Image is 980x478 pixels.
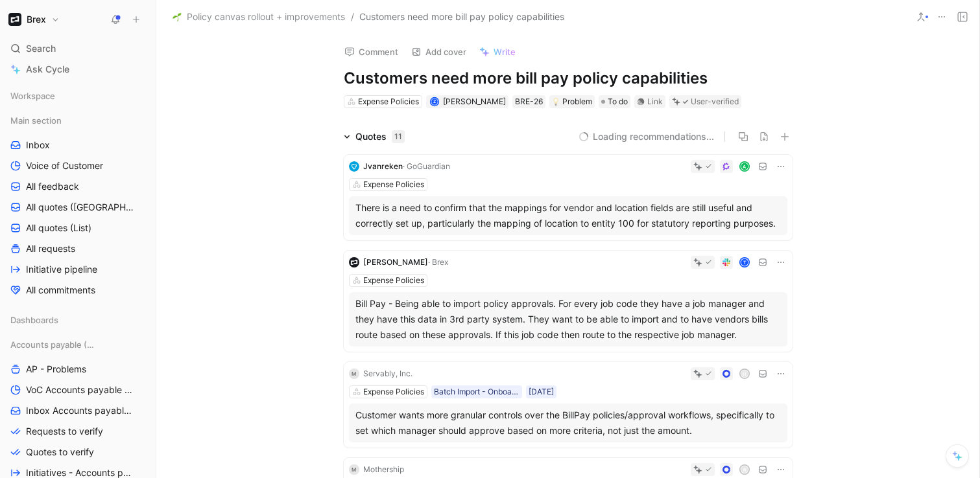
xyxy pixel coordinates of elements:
img: 🌱 [173,12,182,21]
span: [PERSON_NAME] [443,97,506,106]
div: There is a need to confirm that the mappings for vendor and location fields are still useful and ... [355,200,781,231]
div: Servably, Inc. [363,367,412,380]
a: VoC Accounts payable (AP) [5,380,150,400]
span: All feedback [26,180,79,193]
img: Brex [8,13,21,26]
button: Add cover [405,43,472,61]
a: All requests [5,239,150,258]
span: Search [26,41,56,56]
div: To do [599,95,630,108]
span: · GoGuardian [403,161,450,171]
span: Initiative pipeline [26,263,97,276]
span: VoC Accounts payable (AP) [26,383,134,396]
div: Expense Policies [363,274,424,287]
span: Write [494,46,516,58]
div: Main section [5,111,150,130]
span: Jvanreken [363,161,403,171]
div: Expense Policies [363,385,424,398]
div: A [740,163,748,171]
img: logo [349,257,359,267]
div: Dashboards [5,310,150,334]
a: AP - Problems [5,359,150,379]
div: Main sectionInboxVoice of CustomerAll feedbackAll quotes ([GEOGRAPHIC_DATA])All quotes (List)All ... [5,111,150,300]
a: All feedback [5,177,150,196]
div: Bill Pay - Being able to import policy approvals. For every job code they have a job manager and ... [355,296,781,343]
div: Expense Policies [358,95,419,108]
div: Workspace [5,86,150,106]
a: Inbox Accounts payable (AP) [5,401,150,420]
div: M [349,464,359,475]
div: User-verified [691,95,739,108]
div: Accounts payable (AP) [5,335,150,354]
a: All quotes ([GEOGRAPHIC_DATA]) [5,198,150,217]
h1: Customers need more bill pay policy capabilities [344,68,793,89]
div: Z [431,98,438,105]
a: Initiative pipeline [5,260,150,279]
div: Batch Import - Onboarded Customer [434,385,520,398]
span: Policy canvas rollout + improvements [187,9,345,25]
button: BrexBrex [5,10,63,28]
h1: Brex [27,14,46,25]
div: Expense Policies [363,178,424,191]
span: All requests [26,242,75,255]
div: Problem [552,95,592,108]
a: All quotes (List) [5,218,150,238]
span: To do [608,95,628,108]
a: Voice of Customer [5,156,150,176]
span: Customers need more bill pay policy capabilities [359,9,564,25]
div: Search [5,39,150,58]
img: 💡 [552,98,560,106]
span: [PERSON_NAME] [363,257,428,267]
a: Ask Cycle [5,60,150,79]
a: Inbox [5,135,150,155]
span: Accounts payable (AP) [10,338,97,351]
span: All commitments [26,284,95,297]
span: Voice of Customer [26,159,103,172]
div: Link [647,95,663,108]
span: Requests to verify [26,425,103,438]
div: R [740,466,748,474]
span: Quotes to verify [26,446,94,459]
div: T [740,258,748,267]
div: BRE-26 [515,95,543,108]
span: Inbox [26,139,50,152]
button: 🌱Policy canvas rollout + improvements [169,9,348,25]
a: All commitments [5,280,150,300]
div: 11 [392,130,405,143]
div: H [740,370,748,378]
span: Dashboards [10,313,58,326]
a: Requests to verify [5,422,150,441]
span: Workspace [10,89,55,102]
span: AP - Problems [26,363,86,376]
span: · Brex [428,257,448,267]
button: Loading recommendations... [579,129,714,144]
img: logo [349,161,359,172]
span: Ask Cycle [26,62,69,77]
div: [DATE] [529,385,554,398]
span: Inbox Accounts payable (AP) [26,404,134,417]
span: Main section [10,114,62,127]
div: Mothership [363,463,404,476]
div: Customer wants more granular controls over the BillPay policies/approval workflows, specifically ... [355,407,781,438]
div: 💡Problem [549,95,595,108]
div: M [349,369,359,379]
div: Dashboards [5,310,150,330]
a: Quotes to verify [5,442,150,462]
span: All quotes (List) [26,222,91,234]
span: / [351,9,354,25]
button: Write [473,43,521,61]
div: Quotes [355,129,405,144]
button: Comment [339,43,404,61]
span: All quotes ([GEOGRAPHIC_DATA]) [26,201,136,214]
div: Quotes11 [339,129,410,144]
